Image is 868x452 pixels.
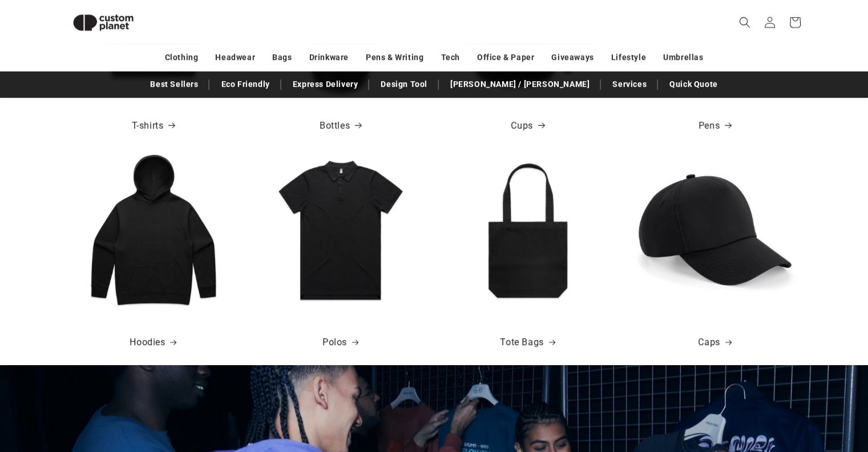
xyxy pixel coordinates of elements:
[441,47,459,67] a: Tech
[699,118,731,134] a: Pens
[677,329,868,452] iframe: Chat Widget
[511,118,544,134] a: Cups
[375,74,433,94] a: Design Tool
[663,47,703,67] a: Umbrellas
[445,74,595,94] a: [PERSON_NAME] / [PERSON_NAME]
[309,47,349,67] a: Drinkware
[322,334,358,351] a: Polos
[477,47,534,67] a: Office & Paper
[732,10,757,35] summary: Search
[165,47,199,67] a: Clothing
[130,334,176,351] a: Hoodies
[551,47,594,67] a: Giveaways
[611,47,646,67] a: Lifestyle
[287,74,364,94] a: Express Delivery
[272,47,292,67] a: Bags
[366,47,423,67] a: Pens & Writing
[607,74,652,94] a: Services
[500,334,555,351] a: Tote Bags
[215,47,255,67] a: Headwear
[144,74,204,94] a: Best Sellers
[320,118,361,134] a: Bottles
[63,5,143,41] img: Custom Planet
[664,74,724,94] a: Quick Quote
[215,74,275,94] a: Eco Friendly
[132,118,175,134] a: T-shirts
